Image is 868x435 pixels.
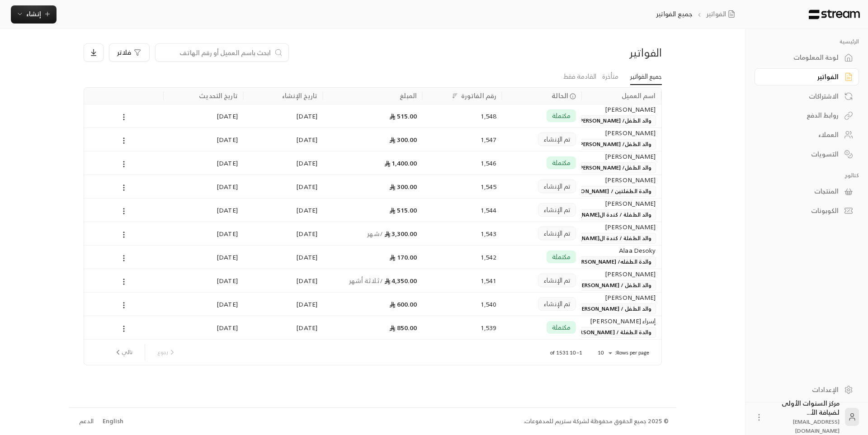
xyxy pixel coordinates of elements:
div: 1,539 [428,316,496,339]
div: 4,350.00 [328,269,417,292]
span: والد الطفل/ [PERSON_NAME] [574,139,656,150]
span: إنشاء [26,8,41,19]
div: 1,544 [428,199,496,222]
p: جميع الفواتير [656,9,693,19]
div: [DATE] [249,316,317,339]
p: الرئيسية [755,38,859,45]
button: Sort [449,90,460,101]
div: [DATE] [169,222,238,245]
span: تم الإنشاء [544,135,570,144]
div: English [103,417,123,426]
div: [DATE] [169,151,238,175]
div: تاريخ الإنشاء [282,90,317,101]
div: العملاء [766,130,839,139]
div: [PERSON_NAME] [587,199,656,208]
div: الإعدادات [766,385,839,394]
a: الإعدادات [755,381,859,398]
div: 10 [593,347,615,359]
a: المنتجات [755,183,859,200]
div: [DATE] [169,128,238,151]
div: 1,547 [428,128,496,151]
input: ابحث باسم العميل أو رقم الهاتف [161,47,271,57]
div: الاشتراكات [766,92,839,101]
span: تم الإنشاء [544,205,570,214]
div: [DATE] [169,316,238,339]
span: والد الطفلة / كندة ال[PERSON_NAME] [552,233,656,244]
div: 1,541 [428,269,496,292]
div: 1,542 [428,246,496,269]
div: 1,400.00 [328,151,417,175]
div: [DATE] [249,222,317,245]
div: 1,545 [428,175,496,198]
div: 1,540 [428,293,496,316]
div: [DATE] [249,246,317,269]
div: [DATE] [169,104,238,128]
span: مكتملة [552,158,571,167]
span: مكتملة [552,111,571,120]
div: [DATE] [169,269,238,292]
div: [DATE] [249,128,317,151]
span: والد الطفل / [PERSON_NAME] [572,303,656,314]
div: [PERSON_NAME] [587,128,656,138]
div: Alaa Desoky [587,246,656,255]
div: 3,300.00 [328,222,417,245]
div: 850.00 [328,316,417,339]
span: مكتملة [552,323,571,332]
span: تم الإنشاء [544,299,570,308]
div: [DATE] [169,293,238,316]
div: [DATE] [249,175,317,198]
span: تم الإنشاء [544,229,570,238]
div: [DATE] [169,246,238,269]
span: / ثلاثة أشهر [349,275,383,286]
a: الكوبونات [755,202,859,220]
span: الحالة [552,91,568,100]
p: 1–10 of 1531 [550,349,582,356]
div: 1,548 [428,104,496,128]
button: فلاتر [109,43,150,61]
div: 1,546 [428,151,496,175]
a: لوحة المعلومات [755,49,859,66]
div: الفواتير [766,72,839,81]
div: 600.00 [328,293,417,316]
span: تم الإنشاء [544,276,570,285]
div: الكوبونات [766,206,839,215]
div: [DATE] [249,151,317,175]
a: القادمة فقط [563,69,596,85]
span: والدة الطفله/ [PERSON_NAME] [569,256,656,267]
div: [DATE] [169,175,238,198]
div: 1,543 [428,222,496,245]
nav: breadcrumb [656,9,739,19]
div: مركز السنوات الأولى لضيافة الأ... [769,399,840,435]
div: [PERSON_NAME] [587,104,656,114]
span: والد الطفل/ [PERSON_NAME] [574,162,656,173]
div: الفواتير [524,45,661,60]
div: [DATE] [249,269,317,292]
div: رقم الفاتورة [461,90,496,101]
span: والد الطفل / [PERSON_NAME] [572,280,656,291]
span: والد الطفلة / كندة ال[PERSON_NAME] [552,209,656,220]
div: روابط الدفع [766,111,839,120]
a: الفواتير [755,68,859,86]
div: [DATE] [249,104,317,128]
a: جميع الفواتير [630,69,662,85]
a: الاشتراكات [755,87,859,105]
div: التسويات [766,150,839,159]
div: لوحة المعلومات [766,53,839,62]
div: اسم العميل [622,90,656,101]
div: [PERSON_NAME] [587,151,656,161]
div: [PERSON_NAME] [587,175,656,185]
div: [DATE] [249,199,317,222]
a: العملاء [755,126,859,144]
div: المبلغ [400,90,417,101]
span: / شهر [367,228,383,239]
img: Logo [808,9,861,19]
div: [DATE] [249,293,317,316]
span: والدة الطفلتين / [PERSON_NAME] [562,186,656,197]
button: إنشاء [11,5,57,24]
span: والد الطفل/ [PERSON_NAME] [574,115,656,126]
p: Rows per page: [615,349,650,356]
div: 515.00 [328,104,417,128]
div: [PERSON_NAME] [587,293,656,303]
div: تاريخ التحديث [199,90,238,101]
p: كتالوج [755,172,859,179]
